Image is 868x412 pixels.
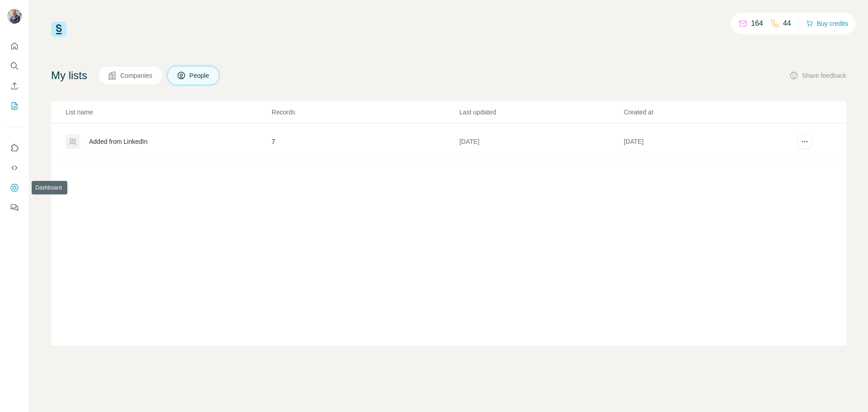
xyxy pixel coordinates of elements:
button: Buy credits [806,17,848,30]
td: [DATE] [459,123,623,160]
img: Avatar [7,9,22,24]
p: 44 [783,18,791,29]
button: Enrich CSV [7,78,22,94]
p: List name [66,108,271,117]
img: Surfe Logo [51,22,66,37]
button: Feedback [7,199,22,216]
td: [DATE] [623,123,788,160]
p: 164 [751,18,763,29]
p: Last updated [459,108,623,117]
div: Added from LinkedIn [89,137,147,146]
span: Companies [120,71,153,80]
button: My lists [7,98,22,114]
td: 7 [271,123,459,160]
p: Records [272,108,458,117]
p: Created at [624,108,787,117]
button: Search [7,58,22,74]
button: Share feedback [789,71,846,80]
button: Use Surfe on LinkedIn [7,140,22,156]
span: People [189,71,210,80]
button: actions [797,134,812,149]
button: Use Surfe API [7,160,22,176]
button: Dashboard [7,180,22,196]
button: Quick start [7,38,22,54]
h4: My lists [51,68,87,83]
